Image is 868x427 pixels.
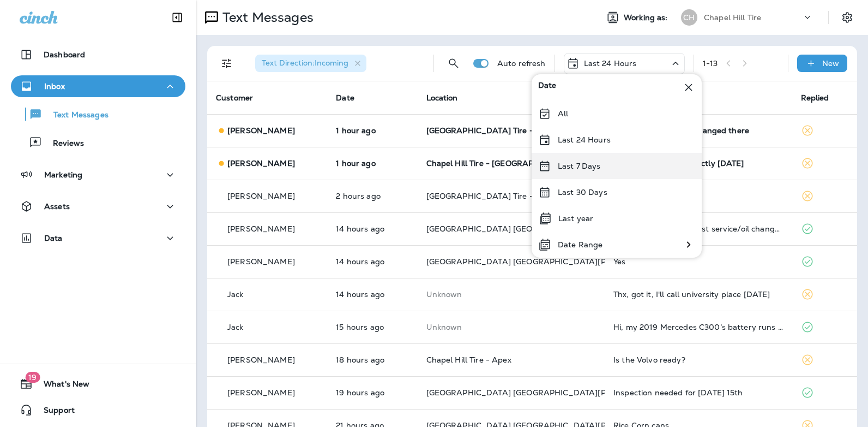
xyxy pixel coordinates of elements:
[11,75,185,97] button: Inbox
[11,131,185,154] button: Reviews
[703,59,718,68] div: 1 - 13
[227,257,295,266] p: [PERSON_NAME]
[11,227,185,249] button: Data
[227,192,295,200] p: [PERSON_NAME]
[336,126,408,135] p: Aug 14, 2025 09:56 AM
[255,55,366,72] div: Text Direction:Incoming
[558,240,602,249] p: Date Range
[443,52,465,74] button: Search Messages
[426,323,596,331] p: This customer does not have a last location and the phone number they messaged is not assigned to...
[33,379,89,393] span: What's New
[558,135,611,144] p: Last 24 Hours
[426,93,458,103] span: Location
[44,50,85,59] p: Dashboard
[43,110,108,121] p: Text Messages
[336,388,408,397] p: Aug 13, 2025 03:57 PM
[426,224,598,234] span: [GEOGRAPHIC_DATA] [GEOGRAPHIC_DATA]
[704,13,761,22] p: Chapel Hill Tire
[44,202,70,211] p: Assets
[44,234,63,242] p: Data
[11,373,185,395] button: 19What's New
[262,58,348,68] span: Text Direction : Incoming
[227,290,244,299] p: Jack
[227,224,295,233] p: [PERSON_NAME]
[681,9,697,26] div: CH
[33,406,75,419] span: Support
[426,290,596,299] p: This customer does not have a last location and the phone number they messaged is not assigned to...
[11,103,185,126] button: Text Messages
[11,195,185,217] button: Assets
[44,170,82,179] p: Marketing
[837,8,857,27] button: Settings
[336,355,408,364] p: Aug 13, 2025 05:14 PM
[336,93,354,103] span: Date
[227,126,295,135] p: [PERSON_NAME]
[216,93,253,103] span: Customer
[216,52,238,74] button: Filters
[336,323,408,331] p: Aug 13, 2025 07:23 PM
[801,93,829,103] span: Replied
[426,355,511,365] span: Chapel Hill Tire - Apex
[426,191,623,201] span: [GEOGRAPHIC_DATA] Tire - [GEOGRAPHIC_DATA].
[11,44,185,66] button: Dashboard
[558,214,593,223] p: Last year
[558,188,607,197] p: Last 30 Days
[44,82,65,91] p: Inbox
[624,13,670,22] span: Working as:
[162,7,192,28] button: Collapse Sidebar
[227,355,295,364] p: [PERSON_NAME]
[584,59,637,68] p: Last 24 Hours
[613,355,783,364] div: Is the Volvo ready?
[613,323,783,331] div: Hi, my 2019 Mercedes C300’s battery runs out and can not be started, do we have the door-to-door ...
[11,399,185,421] button: Support
[336,159,408,168] p: Aug 14, 2025 09:38 AM
[613,257,783,266] div: Yes
[227,159,295,168] p: [PERSON_NAME]
[336,192,408,200] p: Aug 14, 2025 09:13 AM
[426,388,666,398] span: [GEOGRAPHIC_DATA] [GEOGRAPHIC_DATA][PERSON_NAME]
[25,372,40,383] span: 19
[613,290,783,299] div: Thx, got it, I'll call university place tomorrow
[227,323,244,331] p: Jack
[336,257,408,266] p: Aug 13, 2025 08:39 PM
[336,224,408,233] p: Aug 13, 2025 09:07 PM
[822,59,839,68] p: New
[538,81,557,94] span: Date
[558,109,568,118] p: All
[426,257,666,266] span: [GEOGRAPHIC_DATA] [GEOGRAPHIC_DATA][PERSON_NAME]
[558,162,601,170] p: Last 7 Days
[426,158,577,168] span: Chapel Hill Tire - [GEOGRAPHIC_DATA]
[613,388,783,397] div: Inspection needed for Friday 15th
[42,139,84,149] p: Reviews
[497,59,546,68] p: Auto refresh
[336,290,408,299] p: Aug 13, 2025 08:26 PM
[11,164,185,186] button: Marketing
[227,388,295,397] p: [PERSON_NAME]
[218,9,314,26] p: Text Messages
[426,126,620,135] span: [GEOGRAPHIC_DATA] Tire - [GEOGRAPHIC_DATA]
